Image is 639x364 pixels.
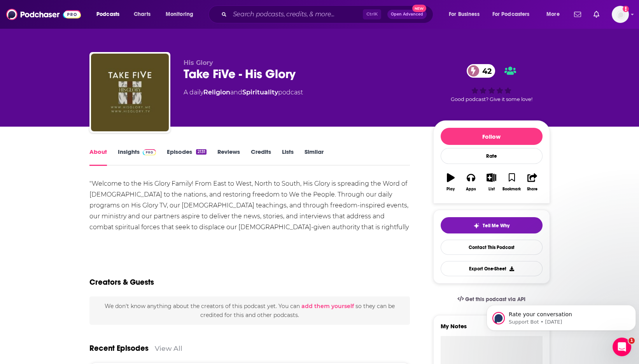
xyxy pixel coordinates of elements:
[473,223,480,229] img: tell me why sparkle
[465,296,525,303] span: Get this podcast via API
[612,6,629,23] span: Logged in as TinaPugh
[451,290,532,309] a: Get this podcast via API
[502,168,522,196] button: Bookmark
[628,338,635,344] span: 1
[466,187,476,192] div: Apps
[251,148,271,166] a: Credits
[527,187,537,192] div: Share
[301,303,354,309] button: add them yourself
[89,277,154,287] h2: Creators & Guests
[89,148,107,166] a: About
[441,168,461,196] button: Play
[441,261,543,276] button: Export One-Sheet
[230,8,363,21] input: Search podcasts, credits, & more...
[184,59,213,66] span: His Glory
[488,187,495,192] div: List
[441,322,543,336] label: My Notes
[612,6,629,23] img: User Profile
[118,148,156,166] a: InsightsPodchaser Pro
[6,7,81,22] img: Podchaser - Follow, Share and Rate Podcasts
[623,6,629,12] svg: Add a profile image
[461,168,481,196] button: Apps
[391,12,423,16] span: Open Advanced
[89,343,149,353] a: Recent Episodes
[571,8,584,21] a: Show notifications dropdown
[167,148,206,166] a: Episodes2131
[155,344,182,352] a: View All
[441,240,543,255] a: Contact This Podcast
[613,338,631,356] iframe: Intercom live chat
[129,8,155,21] a: Charts
[230,89,242,96] span: and
[217,148,240,166] a: Reviews
[134,9,151,20] span: Charts
[282,148,294,166] a: Lists
[166,9,193,20] span: Monitoring
[441,148,543,164] div: Rate
[492,9,530,20] span: For Podcasters
[441,217,543,233] button: tell me why sparkleTell Me Why
[522,168,542,196] button: Share
[481,168,501,196] button: List
[541,8,569,21] button: open menu
[487,8,541,21] button: open menu
[91,54,169,131] img: Take FiVe - His Glory
[203,89,230,96] a: Religion
[441,128,543,145] button: Follow
[612,6,629,23] button: Show profile menu
[105,303,395,318] span: We don't know anything about the creators of this podcast yet . You can so they can be credited f...
[412,5,426,12] span: New
[242,89,278,96] a: Spirituality
[216,5,441,23] div: Search podcasts, credits, & more...
[196,149,206,155] div: 2131
[483,223,509,229] span: Tell Me Why
[483,289,639,343] iframe: Intercom notifications message
[474,64,495,78] span: 42
[96,9,119,20] span: Podcasts
[305,148,324,166] a: Similar
[143,149,156,155] img: Podchaser Pro
[449,9,480,20] span: For Business
[184,88,303,97] div: A daily podcast
[446,187,455,192] div: Play
[502,187,521,192] div: Bookmark
[590,8,602,21] a: Show notifications dropdown
[363,9,381,19] span: Ctrl K
[451,96,532,102] span: Good podcast? Give it some love!
[467,64,495,78] a: 42
[89,178,410,244] div: "Welcome to the His Glory Family! From East to West, North to South, His Glory is spreading the W...
[433,59,550,107] div: 42Good podcast? Give it some love!
[443,8,489,21] button: open menu
[160,8,203,21] button: open menu
[387,10,427,19] button: Open AdvancedNew
[546,9,560,20] span: More
[91,8,130,21] button: open menu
